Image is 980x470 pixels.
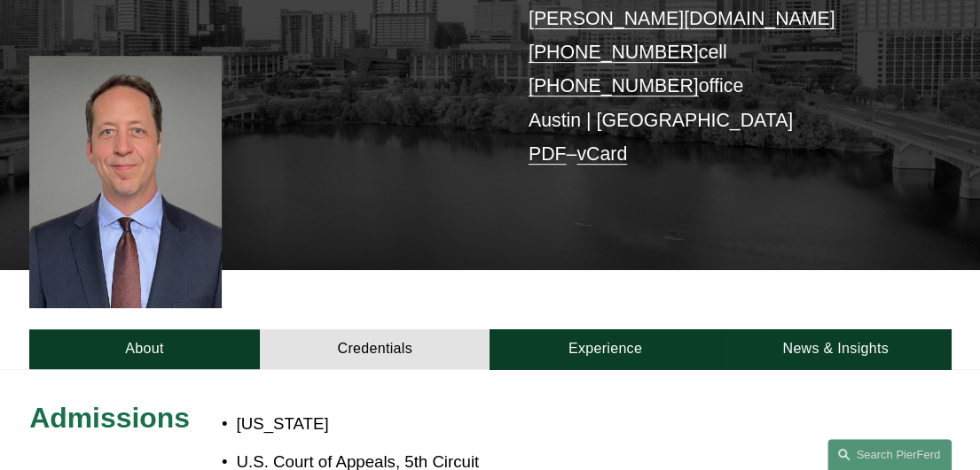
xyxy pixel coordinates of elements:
[529,75,699,96] a: [PHONE_NUMBER]
[576,143,627,165] a: vCard
[529,42,699,63] a: [PHONE_NUMBER]
[720,329,951,369] a: News & Insights
[827,439,952,470] a: Search this site
[237,409,568,439] p: [US_STATE]
[490,329,720,369] a: Experience
[29,402,190,434] span: Admissions
[529,143,567,165] a: PDF
[29,329,260,369] a: About
[260,329,490,369] a: Credentials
